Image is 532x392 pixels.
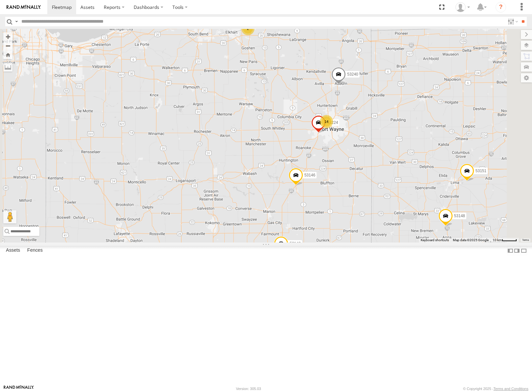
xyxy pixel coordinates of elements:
[494,387,528,391] a: Terms and Conditions
[521,246,527,255] label: Hide Summary Table
[463,387,528,391] div: © Copyright 2025 -
[236,387,261,391] div: Version: 305.03
[421,238,449,242] button: Keyboard shortcuts
[320,115,333,128] div: 14
[304,173,315,177] span: 53146
[507,246,514,255] label: Dock Summary Table to the Left
[522,239,529,241] a: Terms
[521,73,532,82] label: Map Settings
[505,17,519,26] label: Search Filter Options
[347,72,358,77] span: 53240
[493,238,502,242] span: 10 km
[3,62,12,72] label: Measure
[514,246,520,255] label: Dock Summary Table to the Right
[3,41,12,50] button: Zoom out
[491,238,519,242] button: Map Scale: 10 km per 42 pixels
[453,2,472,12] div: Miky Transport
[4,385,34,392] a: Visit our Website
[3,210,16,223] button: Drag Pegman onto the map to open Street View
[453,238,489,242] span: Map data ©2025 Google
[7,5,41,10] img: rand-logo.svg
[3,32,12,41] button: Zoom in
[3,50,12,59] button: Zoom Home
[24,246,46,255] label: Fences
[496,2,506,12] i: ?
[454,214,465,218] span: 53148
[290,242,300,246] span: 53142
[14,17,19,26] label: Search Query
[3,246,23,255] label: Assets
[476,169,486,173] span: 53151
